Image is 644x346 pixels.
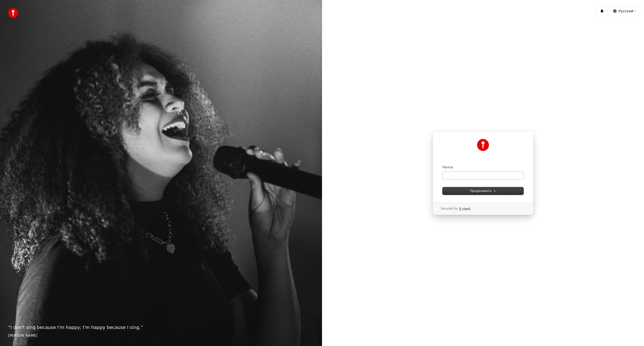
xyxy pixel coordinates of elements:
label: Почта [442,165,453,170]
a: Clerk logo [459,207,471,211]
span: Продолжить [470,189,496,193]
button: Продолжить [442,187,524,195]
p: “ I don't sing because I'm happy; I'm happy because I sing. ” [8,324,314,331]
p: Secured by [441,207,458,211]
footer: [PERSON_NAME] [8,333,314,338]
img: youka [8,8,18,18]
img: Youka [477,139,489,151]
